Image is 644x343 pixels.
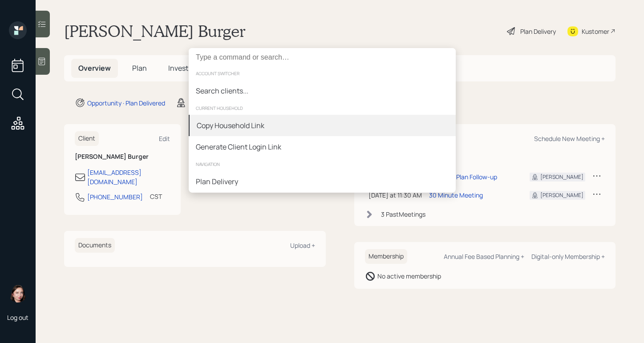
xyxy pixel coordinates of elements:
[189,157,456,171] div: navigation
[197,120,264,131] div: Copy Household Link
[189,101,456,115] div: current household
[196,176,238,187] div: Plan Delivery
[196,141,281,152] div: Generate Client Login Link
[189,67,456,80] div: account switcher
[196,85,248,96] div: Search clients...
[189,48,456,67] input: Type a command or search…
